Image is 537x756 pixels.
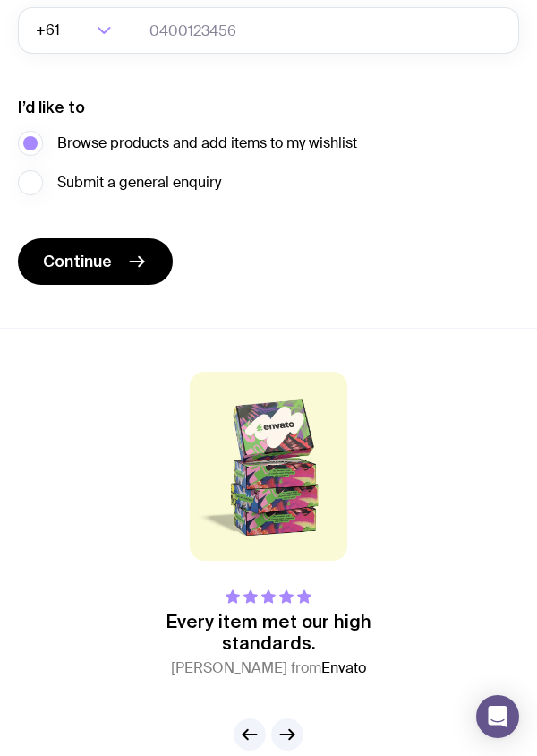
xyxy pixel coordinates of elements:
[64,7,91,54] input: Search for option
[18,238,173,285] button: Continue
[18,7,132,54] div: Search for option
[43,251,112,272] span: Continue
[36,7,64,54] span: +61
[476,695,519,738] div: Open Intercom Messenger
[132,7,519,54] input: 0400123456
[321,658,366,677] span: Envato
[57,133,357,154] span: Browse products and add items to my wishlist
[125,657,412,679] cite: [PERSON_NAME] from
[18,97,85,118] label: I’d like to
[57,172,221,193] span: Submit a general enquiry
[125,611,412,654] p: Every item met our high standards.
